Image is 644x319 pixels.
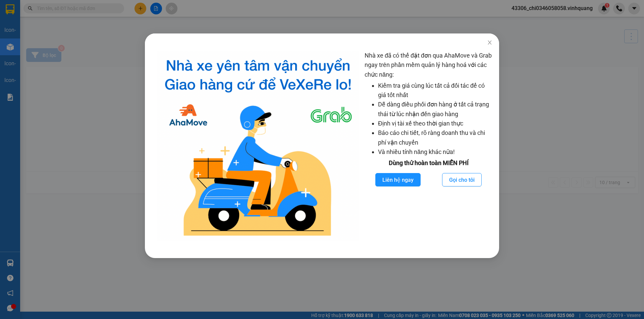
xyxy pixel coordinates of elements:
span: close [487,40,492,45]
div: Nhà xe đã có thể đặt đơn qua AhaMove và Grab ngay trên phần mềm quản lý hàng hoá với các chức năng: [365,51,492,241]
div: Dùng thử hoàn toàn MIỄN PHÍ [365,158,492,168]
li: Dễ dàng điều phối đơn hàng ở tất cả trạng thái từ lúc nhận đến giao hàng [378,100,492,119]
button: Gọi cho tôi [442,173,482,186]
button: Close [480,33,499,52]
li: Định vị tài xế theo thời gian thực [378,119,492,128]
img: logo [157,51,359,241]
li: Và nhiều tính năng khác nữa! [378,147,492,157]
li: Kiểm tra giá cùng lúc tất cả đối tác để có giá tốt nhất [378,81,492,100]
button: Liên hệ ngay [375,173,421,186]
span: Liên hệ ngay [382,176,414,184]
li: Báo cáo chi tiết, rõ ràng doanh thu và chi phí vận chuyển [378,128,492,147]
span: Gọi cho tôi [449,176,475,184]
